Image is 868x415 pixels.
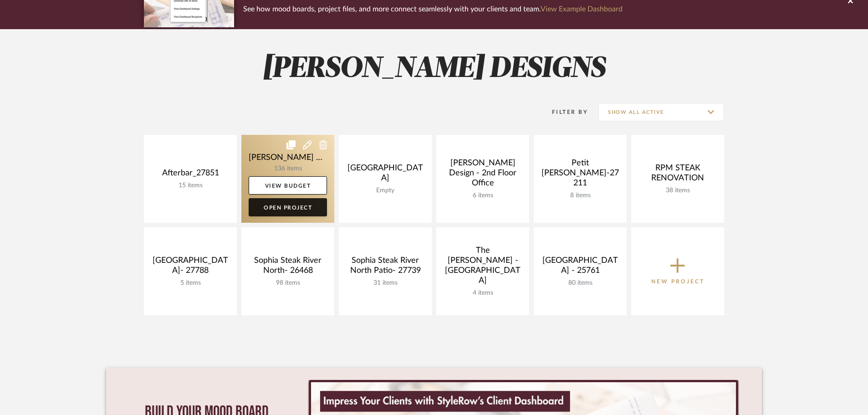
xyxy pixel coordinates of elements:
[151,182,230,190] div: 15 items
[631,227,724,315] button: New Project
[638,187,717,195] div: 38 items
[346,187,424,195] div: Empty
[444,246,522,289] div: The [PERSON_NAME] - [GEOGRAPHIC_DATA]
[151,168,230,182] div: Afterbar_27851
[106,52,762,86] h2: [PERSON_NAME] DESIGNS
[346,256,424,279] div: Sophia Steak River North Patio- 27739
[346,279,424,287] div: 31 items
[638,163,717,187] div: RPM STEAK RENOVATION
[249,198,327,216] a: Open Project
[151,279,230,287] div: 5 items
[243,3,623,15] p: See how mood boards, project files, and more connect seamlessly with your clients and team.
[540,108,588,117] div: Filter By
[444,289,522,297] div: 4 items
[651,277,705,286] p: New Project
[444,158,522,192] div: [PERSON_NAME] Design - 2nd Floor Office
[444,192,522,200] div: 6 items
[541,192,619,200] div: 8 items
[541,279,619,287] div: 80 items
[249,279,327,287] div: 98 items
[346,163,424,187] div: [GEOGRAPHIC_DATA]
[151,256,230,279] div: [GEOGRAPHIC_DATA]- 27788
[541,158,619,192] div: Petit [PERSON_NAME]-27211
[541,256,619,279] div: [GEOGRAPHIC_DATA] - 25761
[541,5,623,13] a: View Example Dashboard
[249,176,327,195] a: View Budget
[249,256,327,279] div: Sophia Steak River North- 26468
